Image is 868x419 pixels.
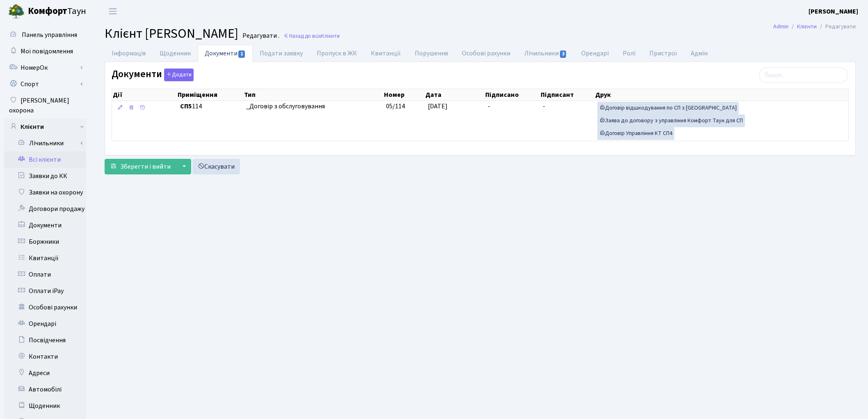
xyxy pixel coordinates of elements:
a: Спорт [4,76,86,92]
span: Клієнти [321,32,340,40]
a: Оплати [4,266,86,283]
a: Інформація [105,45,153,62]
a: Адреси [4,365,86,381]
a: Щоденник [4,398,86,414]
a: Посвідчення [4,332,86,348]
img: logo.png [8,3,25,20]
a: Заява до договору з управління Комфорт Таун для СП [597,114,745,127]
span: Клієнт [PERSON_NAME] [105,24,238,43]
a: Скасувати [192,159,240,174]
span: Мої повідомлення [21,47,73,56]
button: Документи [164,69,194,81]
a: Договори продажу [4,201,86,217]
button: Зберегти і вийти [105,159,176,174]
a: Ролі [616,45,642,62]
a: Клієнти [797,22,817,31]
a: Порушення [408,45,455,62]
a: Подати заявку [253,45,310,62]
a: Документи [4,217,86,234]
a: [PERSON_NAME] охорона [4,92,86,119]
a: Орендарі [574,45,616,62]
nav: breadcrumb [761,18,868,35]
a: Квитанції [364,45,408,62]
button: Переключити навігацію [103,5,123,18]
th: Друк [594,89,849,101]
b: СП5 [180,102,192,111]
a: Лічильники [9,135,86,151]
a: Мої повідомлення [4,43,86,60]
span: - [488,102,490,111]
input: Пошук... [759,67,848,83]
a: Клієнти [4,119,86,135]
span: - [543,102,545,111]
a: Заявки на охорону [4,184,86,201]
span: Панель управління [22,30,77,39]
span: 3 [560,50,566,58]
th: Приміщення [177,89,243,101]
span: 05/114 [386,102,405,111]
a: Автомобілі [4,381,86,398]
b: Комфорт [28,5,67,18]
li: Редагувати [817,22,856,31]
a: Оплати iPay [4,283,86,299]
label: Документи [112,69,194,81]
a: Додати [162,67,194,82]
a: Контакти [4,348,86,365]
a: Лічильники [517,45,574,62]
th: Підписант [540,89,594,101]
a: Пристрої [642,45,684,62]
a: Особові рахунки [455,45,517,62]
th: Номер [383,89,425,101]
a: Адмін [684,45,715,62]
span: Зберегти і вийти [120,162,171,171]
a: Договір відшкодування по СП з [GEOGRAPHIC_DATA] [597,102,739,114]
span: Таун [28,5,86,18]
small: Редагувати . [241,32,279,40]
a: [PERSON_NAME] [809,7,858,16]
a: Назад до всіхКлієнти [283,32,340,40]
a: Всі клієнти [4,151,86,168]
span: 1 [238,50,245,58]
a: Admin [773,22,788,31]
a: Квитанції [4,250,86,266]
th: Тип [243,89,383,101]
a: Договір Управління КТ СП4 [597,127,674,140]
a: Боржники [4,234,86,250]
span: _Договір з обслуговування [246,102,379,111]
th: Підписано [484,89,540,101]
a: НомерОк [4,60,86,76]
a: Заявки до КК [4,168,86,184]
span: [DATE] [428,102,448,111]
th: Дата [425,89,484,101]
a: Пропуск в ЖК [310,45,364,62]
a: Панель управління [4,27,86,43]
span: 114 [180,102,240,111]
a: Орендарі [4,316,86,332]
a: Особові рахунки [4,299,86,316]
a: Документи [198,45,253,62]
b: [PERSON_NAME] [809,7,858,16]
th: Дії [112,89,177,101]
a: Щоденник [153,45,198,62]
